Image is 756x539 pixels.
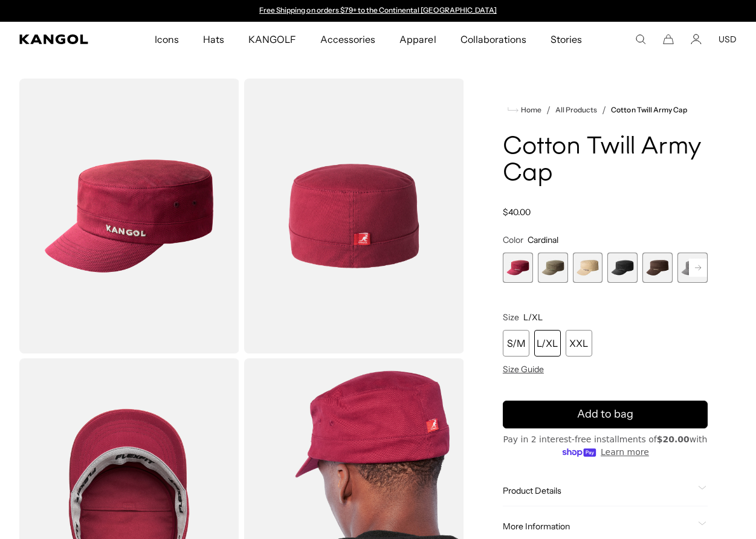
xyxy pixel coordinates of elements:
[503,103,708,117] nav: breadcrumbs
[534,330,561,357] div: L/XL
[538,253,568,283] div: 2 of 9
[254,6,503,16] div: 1 of 2
[503,207,531,218] span: $40.00
[19,34,102,44] a: Kangol
[248,22,296,57] span: KANGOLF
[719,34,737,45] button: USD
[538,22,594,57] a: Stories
[538,253,568,283] label: Green
[642,253,673,283] label: Brown
[143,22,191,57] a: Icons
[203,22,224,57] span: Hats
[566,330,592,357] div: XXL
[573,253,603,283] label: Beige
[191,22,236,57] a: Hats
[503,401,708,428] button: Add to bag
[503,521,693,532] span: More Information
[254,6,503,16] div: Announcement
[607,253,638,283] label: Black
[597,103,606,117] li: /
[663,34,674,45] button: Cart
[635,34,646,45] summary: Search here
[254,6,503,16] slideshow-component: Announcement bar
[573,253,603,283] div: 3 of 9
[541,103,551,117] li: /
[503,253,533,283] div: 1 of 9
[308,22,387,57] a: Accessories
[677,253,708,283] div: 6 of 9
[611,106,687,114] a: Cotton Twill Army Cap
[387,22,448,57] a: Apparel
[259,5,497,15] a: Free Shipping on orders $79+ to the Continental [GEOGRAPHIC_DATA]
[244,79,464,353] img: color-cardinal
[503,234,523,245] span: Color
[555,106,597,114] a: All Products
[503,134,708,187] h1: Cotton Twill Army Cap
[691,34,702,45] a: Account
[642,253,673,283] div: 5 of 9
[503,253,533,283] label: Cardinal
[503,330,529,357] div: S/M
[528,234,558,245] span: Cardinal
[320,22,375,57] span: Accessories
[551,22,582,57] span: Stories
[448,22,538,57] a: Collaborations
[607,253,638,283] div: 4 of 9
[508,105,541,115] a: Home
[677,253,708,283] label: Grey
[399,22,436,57] span: Apparel
[523,312,543,323] span: L/XL
[503,485,693,496] span: Product Details
[519,106,541,114] span: Home
[236,22,308,57] a: KANGOLF
[460,22,526,57] span: Collaborations
[503,312,519,323] span: Size
[577,406,633,422] span: Add to bag
[19,79,239,353] img: color-cardinal
[155,22,179,57] span: Icons
[503,364,544,375] span: Size Guide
